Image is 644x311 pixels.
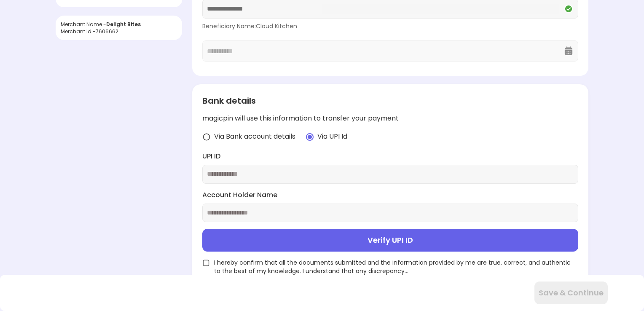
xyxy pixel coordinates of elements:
span: I hereby confirm that all the documents submitted and the information provided by me are true, co... [214,258,579,275]
div: Merchant Name - [61,21,177,28]
label: UPI ID [202,152,579,161]
span: Via UPI Id [317,132,347,142]
div: Merchant Id - 7606662 [61,28,177,35]
span: Via Bank account details [214,132,295,142]
img: Q2VREkDUCX-Nh97kZdnvclHTixewBtwTiuomQU4ttMKm5pUNxe9W_NURYrLCGq_Mmv0UDstOKswiepyQhkhj-wqMpwXa6YfHU... [563,4,574,14]
label: Account Holder Name [202,190,579,200]
button: Verify UPI ID [202,229,579,252]
img: radio [306,133,314,141]
img: unchecked [202,259,210,267]
span: Delight Bites [106,21,141,28]
div: magicpin will use this information to transfer your payment [202,114,579,123]
div: Beneficiary Name: Cloud Kitchen [202,22,579,30]
div: Bank details [202,94,579,107]
button: Save & Continue [534,282,608,304]
img: radio [202,133,211,141]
